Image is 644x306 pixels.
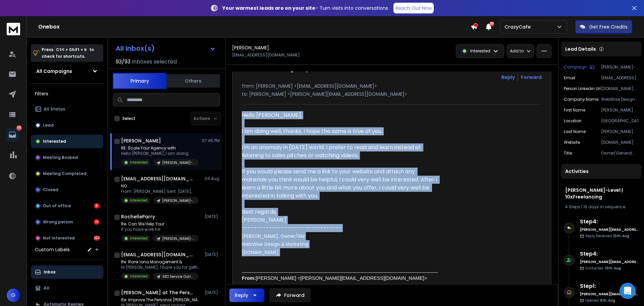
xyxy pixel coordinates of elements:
p: I'm an anomaly in [DATE] world. I prefer to read and learn instead of listening to sales pitches ... [242,143,438,160]
p: [EMAIL_ADDRESS][DOMAIN_NAME] [601,75,639,81]
p: Lead [43,123,54,128]
p: Re: Rank Iona Management & [121,259,202,265]
p: RE: Scale Your Agency with [121,145,199,151]
p: [PERSON_NAME]-Level | 10xFreelancing [162,198,195,203]
p: [PERSON_NAME]-Level | 10xFreelancing [162,236,195,241]
p: Owner/General Manager [601,150,639,156]
p: From: [PERSON_NAME] Sent: [DATE], [121,189,199,194]
span: [PERSON_NAME] <[PERSON_NAME][EMAIL_ADDRESS][DOMAIN_NAME]> [DATE] 8:17 PM [EMAIL_ADDRESS][DOMAIN_N... [242,275,427,305]
p: [DATE] [205,290,220,295]
span: Ctrl + Shift + k [55,46,88,53]
p: 04 Aug [205,176,220,181]
p: Closed [43,187,58,192]
span: From: [242,275,256,281]
h1: RochelleParry [121,213,155,220]
p: Email [564,75,575,81]
button: Get Free Credits [575,20,632,34]
p: Hi [PERSON_NAME], Thank you for getting [121,265,202,270]
p: Get Free Credits [589,24,628,30]
p: Interested [130,198,148,203]
span: 93 / 93 [116,58,130,66]
span: G [7,289,20,302]
h3: Custom Labels [35,246,70,253]
p: to: [PERSON_NAME] <[PERSON_NAME][EMAIL_ADDRESS][DOMAIN_NAME]> [242,91,542,97]
button: Reply [229,289,264,302]
span: 4 Steps [565,204,580,210]
p: Interested [130,274,148,279]
img: logo [7,23,20,35]
span: 29 [489,21,494,26]
span: 13th, Aug [613,233,629,238]
button: Not Interested103 [31,231,103,245]
button: Forward [270,289,310,302]
div: 5 [94,203,99,209]
button: Others [166,74,220,88]
p: [DATE] [205,214,220,219]
p: Interested [43,139,66,144]
button: Lead [31,119,103,132]
div: 10 [94,219,99,225]
p: Wrong person [43,219,73,225]
p: website [564,140,580,145]
p: Interested [130,160,148,165]
p: [DOMAIN_NAME] [601,140,639,145]
h6: Step 4 : [580,250,639,258]
p: from: [PERSON_NAME] <[EMAIL_ADDRESS][DOMAIN_NAME]> [242,83,542,89]
label: Select [122,116,136,121]
button: All Status [31,102,103,116]
p: Meeting Booked [43,155,78,160]
p: Re: Improve The Personal [PERSON_NAME] [121,297,202,303]
p: Not Interested [43,235,75,241]
button: Campaign [564,64,594,70]
p: [EMAIL_ADDRESS][DOMAIN_NAME] [232,52,300,58]
p: SEO Service Outreach |. CrazyCafe [162,274,195,279]
p: Re: Can We Help Your [121,221,199,227]
p: title [564,150,572,156]
span: 13th, Aug [605,266,621,271]
p: If you have work for [121,227,199,232]
p: NO. [121,183,199,189]
button: Out of office5 [31,199,103,213]
p: [PERSON_NAME] [601,129,639,134]
p: Out of office [43,203,71,209]
p: [PERSON_NAME]-Level | 10xFreelancing [601,64,639,70]
h3: Inboxes selected [132,58,177,66]
h1: [PERSON_NAME] [121,137,161,144]
button: All Inbox(s) [110,42,221,55]
h6: [PERSON_NAME][EMAIL_ADDRESS][DOMAIN_NAME] [580,259,639,264]
p: Campaign [564,64,587,70]
div: Reply [235,292,248,299]
p: Interested [470,48,490,54]
p: Person Linkedin Url [564,86,601,91]
div: | [565,204,637,210]
button: Closed [31,183,103,196]
button: Wrong person10 [31,215,103,229]
button: Interested [31,135,103,148]
p: Meeting Completed [43,171,87,176]
p: [DATE] [205,252,220,257]
button: Meeting Completed [31,167,103,180]
span: [DOMAIN_NAME] [242,249,279,256]
span: --------------------------------- [242,224,341,232]
h6: [PERSON_NAME][EMAIL_ADDRESS][DOMAIN_NAME] [580,227,639,232]
p: location [564,118,582,124]
p: Best regards, [242,208,438,216]
p: Inbox [44,269,55,275]
h1: [EMAIL_ADDRESS][DOMAIN_NAME] [121,251,195,258]
b: Sent: [242,283,254,289]
button: All Campaigns [31,64,103,78]
button: Inbox [31,265,103,279]
div: Activities [561,164,641,179]
h1: [PERSON_NAME]-Level | 10xFreelancing [565,187,637,200]
p: First Name [564,107,585,113]
p: Contacted [585,266,621,271]
p: 118 [16,125,22,131]
h1: [EMAIL_ADDRESS][DOMAIN_NAME] [121,175,195,182]
p: [DOMAIN_NAME][URL] [601,86,639,91]
p: Lead Details [565,46,596,52]
p: 07:45 PM [202,138,220,143]
p: [PERSON_NAME]-Level | 10xFreelancing [162,160,195,165]
span: 16 days in sequence [583,204,625,210]
p: Last Name [564,129,586,134]
div: 103 [94,235,99,241]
